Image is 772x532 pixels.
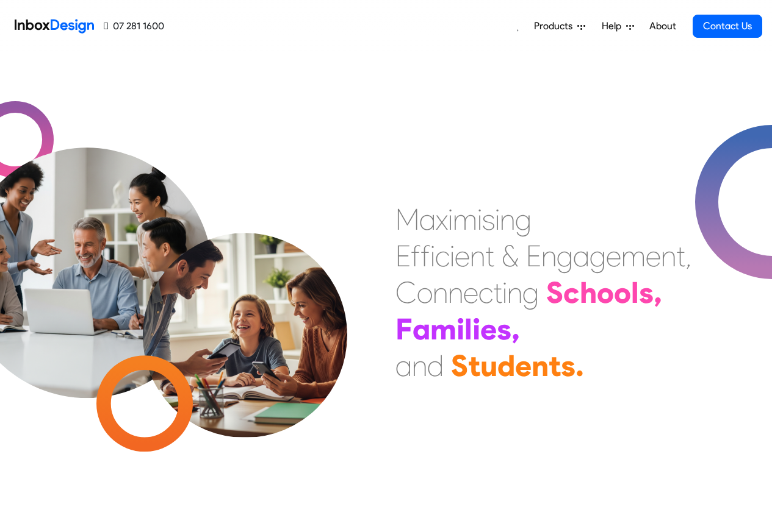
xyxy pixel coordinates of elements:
div: h [580,274,597,311]
div: a [395,347,412,384]
div: M [395,201,419,238]
div: o [417,274,433,311]
div: n [541,238,557,274]
div: e [515,347,532,384]
div: o [614,274,631,311]
div: & [502,238,519,274]
div: c [435,238,450,274]
div: S [451,347,468,384]
div: , [654,274,662,311]
span: Help [602,19,626,34]
a: Contact Us [693,15,762,38]
div: , [685,238,691,274]
div: , [511,311,520,347]
div: Maximising Efficient & Engagement, Connecting Schools, Families, and Students. [395,201,691,384]
div: o [597,274,614,311]
div: n [661,238,676,274]
a: About [646,14,679,38]
div: i [477,201,482,238]
div: s [561,347,575,384]
div: e [606,238,621,274]
div: S [546,274,563,311]
div: F [395,311,413,347]
div: E [395,238,411,274]
a: Products [529,14,590,38]
div: n [448,274,463,311]
div: i [456,311,464,347]
div: a [573,238,590,274]
img: parents_with_child.png [117,182,373,438]
div: d [497,347,515,384]
div: d [427,347,444,384]
div: l [464,311,472,347]
div: C [395,274,417,311]
div: g [522,274,539,311]
span: Products [534,19,577,34]
div: c [563,274,580,311]
div: n [532,347,549,384]
div: t [549,347,561,384]
div: E [526,238,541,274]
div: n [500,201,515,238]
div: f [420,238,430,274]
div: a [413,311,430,347]
div: s [497,311,511,347]
div: u [480,347,497,384]
div: f [411,238,420,274]
div: m [430,311,456,347]
div: s [482,201,495,238]
div: t [468,347,480,384]
div: . [575,347,584,384]
div: i [430,238,435,274]
div: i [448,201,453,238]
div: i [472,311,480,347]
a: Help [597,14,639,38]
div: t [493,274,502,311]
div: n [412,347,427,384]
div: i [495,201,500,238]
div: a [419,201,436,238]
div: n [507,274,522,311]
div: x [436,201,448,238]
div: n [433,274,448,311]
div: c [478,274,493,311]
div: n [470,238,485,274]
div: m [621,238,646,274]
div: e [480,311,497,347]
div: t [485,238,494,274]
div: s [639,274,654,311]
div: g [557,238,573,274]
a: 07 281 1600 [104,19,164,34]
div: g [590,238,606,274]
div: e [455,238,470,274]
div: e [646,238,661,274]
div: g [515,201,532,238]
div: l [631,274,639,311]
div: t [676,238,685,274]
div: i [450,238,455,274]
div: e [463,274,478,311]
div: m [453,201,477,238]
div: i [502,274,507,311]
